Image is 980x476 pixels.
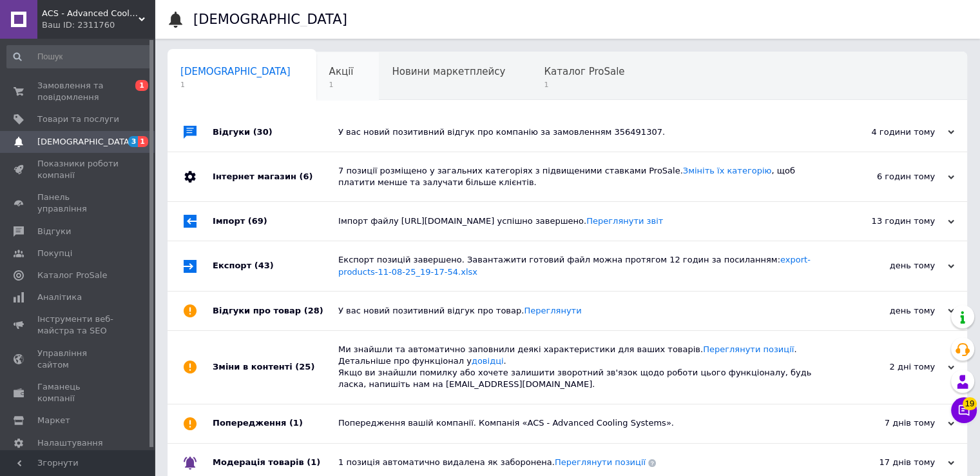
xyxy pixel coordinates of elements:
[180,80,291,90] span: 1
[213,331,338,404] div: Зміни в контенті
[6,45,152,68] input: Пошук
[825,361,954,373] div: 2 дні тому
[544,80,624,90] span: 1
[338,305,825,317] div: У вас новий позитивний відгук про товар.
[586,216,663,226] a: Переглянути звіт
[37,437,103,449] span: Налаштування
[37,292,82,303] span: Аналітика
[138,136,148,147] span: 1
[825,305,954,317] div: день тому
[825,215,954,227] div: 13 годин тому
[37,80,119,103] span: Замовлення та повідомлення
[42,19,155,31] div: Ваш ID: 2311760
[703,344,794,354] a: Переглянути позиції
[128,136,139,147] span: 3
[213,202,338,241] div: Імпорт
[37,270,107,281] span: Каталог ProSale
[37,248,72,259] span: Покупці
[135,80,148,91] span: 1
[329,80,354,90] span: 1
[37,313,119,337] span: Інструменти веб-майстра та SEO
[825,457,954,468] div: 17 днів тому
[338,457,825,468] div: 1 позиція автоматично видалена як заборонена.
[253,127,273,137] span: (30)
[213,113,338,152] div: Відгуки
[299,172,312,181] span: (6)
[248,216,267,226] span: (69)
[338,344,825,391] div: Ми знайшли та автоматично заповнили деякі характеристики для ваших товарів. . Детальніше про функ...
[825,126,954,138] div: 4 години тому
[304,306,323,315] span: (28)
[951,397,977,423] button: Чат з покупцем19
[37,192,119,215] span: Панель управління
[338,165,825,188] div: 7 позиції розміщено у загальних категоріях з підвищеними ставками ProSale. , щоб платити менше та...
[37,415,70,426] span: Маркет
[213,404,338,443] div: Попередження
[338,254,825,277] div: Експорт позицій завершено. Завантажити готовий файл можна протягом 12 годин за посиланням:
[825,260,954,272] div: день тому
[37,381,119,404] span: Гаманець компанії
[338,215,825,227] div: Імпорт файлу [URL][DOMAIN_NAME] успішно завершено.
[37,348,119,371] span: Управління сайтом
[255,261,274,270] span: (43)
[472,356,504,366] a: довідці
[338,126,825,138] div: У вас новий позитивний відгук про компанію за замовленням 356491307.
[193,12,347,27] h1: [DEMOGRAPHIC_DATA]
[42,8,139,19] span: ACS - Advanced Cooling Systems
[392,66,505,77] span: Новини маркетплейсу
[213,152,338,201] div: Інтернет магазин
[307,457,320,467] span: (1)
[825,171,954,183] div: 6 годин тому
[338,255,811,276] a: export-products-11-08-25_19-17-54.xlsx
[213,241,338,290] div: Експорт
[963,397,977,410] span: 19
[213,292,338,330] div: Відгуки про товар
[37,136,133,148] span: [DEMOGRAPHIC_DATA]
[524,306,581,315] a: Переглянути
[37,114,119,125] span: Товари та послуги
[555,457,646,467] a: Переглянути позиції
[289,418,303,428] span: (1)
[544,66,624,77] span: Каталог ProSale
[180,66,291,77] span: [DEMOGRAPHIC_DATA]
[295,362,314,372] span: (25)
[338,417,825,429] div: Попередження вашій компанії. Компанія «ACS - Advanced Cooling Systems».
[683,166,772,175] a: Змініть їх категорію
[825,417,954,429] div: 7 днів тому
[329,66,354,77] span: Акції
[37,226,71,237] span: Відгуки
[37,158,119,181] span: Показники роботи компанії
